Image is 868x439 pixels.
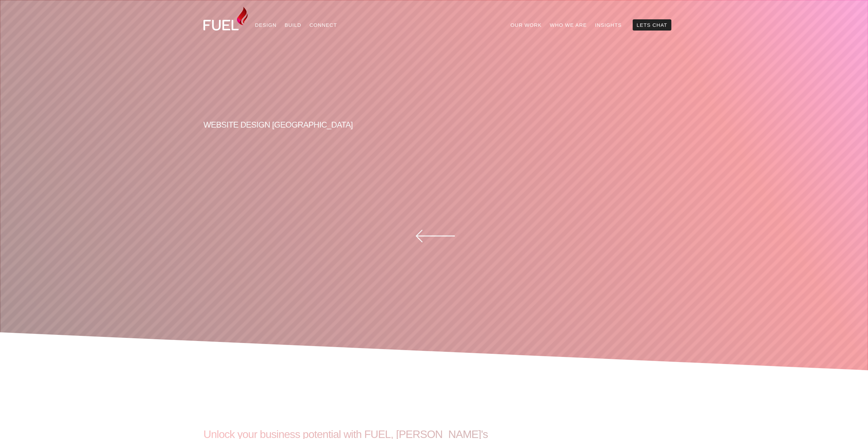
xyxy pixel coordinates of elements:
a: Build [281,19,305,31]
a: Who We Are [546,19,591,31]
a: Our Work [506,19,546,31]
a: Lets Chat [633,19,671,31]
a: Insights [591,19,626,31]
a: Connect [305,19,341,31]
a: Design [251,19,281,31]
img: Fuel Design Ltd - Website design and development company in North Shore, Auckland [203,7,248,31]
